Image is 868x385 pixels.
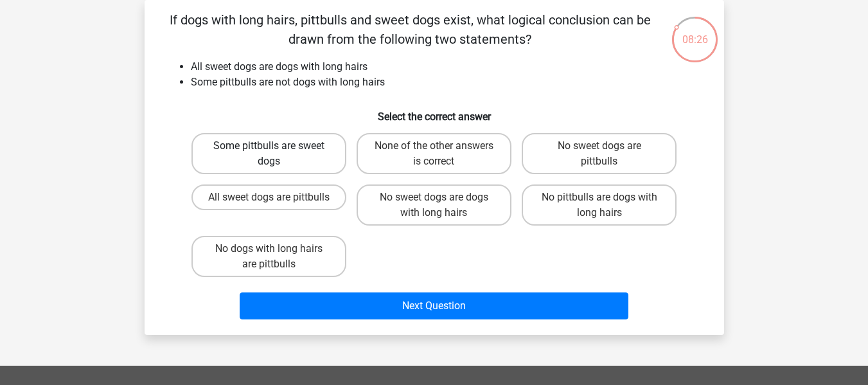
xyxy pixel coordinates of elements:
label: No sweet dogs are dogs with long hairs [357,184,511,226]
p: If dogs with long hairs, pittbulls and sweet dogs exist, what logical conclusion can be drawn fro... [165,10,655,49]
li: Some pittbulls are not dogs with long hairs [191,75,704,90]
li: All sweet dogs are dogs with long hairs [191,59,704,75]
div: 08:26 [671,15,719,48]
label: None of the other answers is correct [357,133,511,174]
button: Next Question [240,292,628,319]
label: No dogs with long hairs are pittbulls [191,236,346,277]
label: No pittbulls are dogs with long hairs [522,184,677,226]
label: Some pittbulls are sweet dogs [191,133,346,174]
h6: Select the correct answer [165,100,704,123]
label: All sweet dogs are pittbulls [191,184,346,210]
label: No sweet dogs are pittbulls [522,133,677,174]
